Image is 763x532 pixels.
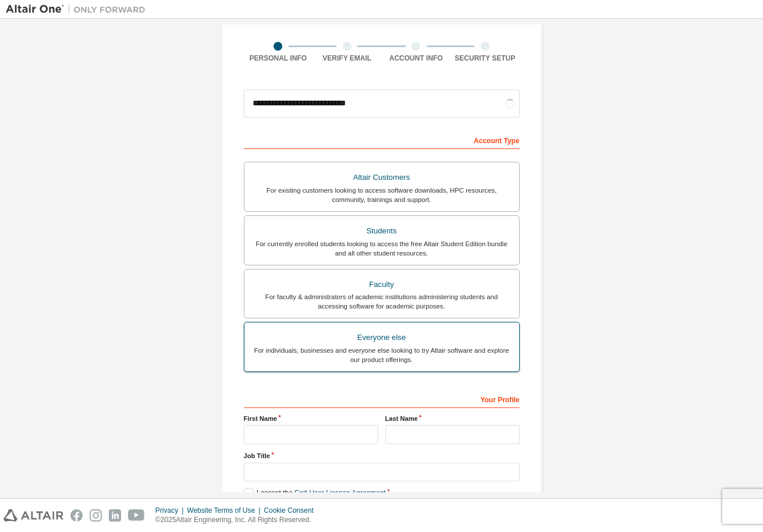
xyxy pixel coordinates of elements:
div: Faculty [251,276,512,293]
div: Cookie Consent [264,506,320,515]
div: For currently enrolled students looking to access the free Altair Student Edition bundle and all ... [251,239,512,258]
img: altair_logo.svg [3,509,63,522]
p: © 2025 Altair Engineering, Inc. All Rights Reserved. [155,515,321,525]
div: Privacy [155,506,187,515]
label: First Name [244,414,378,423]
label: I accept the [244,488,386,498]
img: Altair One [6,3,151,15]
label: Job Title [244,451,520,460]
img: facebook.svg [70,509,83,522]
div: For existing customers looking to access software downloads, HPC resources, community, trainings ... [251,186,512,204]
img: instagram.svg [90,509,102,522]
div: Account Type [244,130,520,149]
div: Website Terms of Use [187,506,264,515]
div: Students [251,223,512,239]
div: Verify Email [313,54,382,63]
div: For faculty & administrators of academic institutions administering students and accessing softwa... [251,292,512,311]
img: linkedin.svg [109,509,121,522]
div: For individuals, businesses and everyone else looking to try Altair software and explore our prod... [251,346,512,364]
div: Personal Info [244,54,313,63]
div: Everyone else [251,329,512,346]
div: Account Info [382,54,451,63]
a: End-User License Agreement [294,489,386,497]
div: Security Setup [450,54,520,63]
div: Altair Customers [251,169,512,186]
div: Your Profile [244,389,520,408]
img: youtube.svg [128,509,145,522]
label: Last Name [385,414,520,423]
